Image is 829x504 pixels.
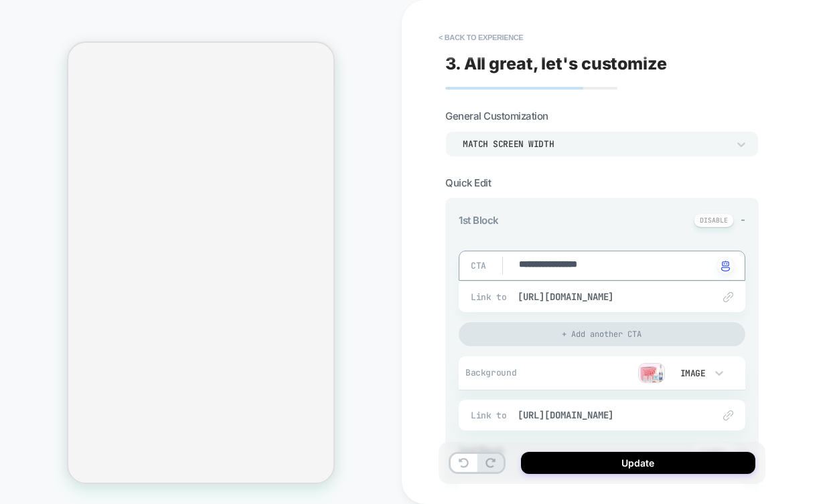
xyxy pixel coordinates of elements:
[518,409,700,421] span: [URL][DOMAIN_NAME]
[471,291,511,303] span: Link to
[445,176,491,189] span: Quick Edit
[463,138,728,150] div: Match Screen Width
[445,110,548,122] span: General Customization
[432,27,530,48] button: < Back to experience
[445,53,667,74] span: 3. All great, let's customize
[723,410,733,420] img: edit
[721,261,730,271] img: edit with ai
[521,452,755,474] button: Update
[741,213,745,226] span: -
[459,322,745,346] div: + Add another CTA
[471,410,511,421] span: Link to
[465,367,532,378] span: Background
[518,291,700,303] span: [URL][DOMAIN_NAME]
[678,368,706,379] div: Image
[459,214,499,227] span: 1st Block
[471,260,487,271] span: CTA
[723,292,733,302] img: edit
[638,363,665,383] img: preview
